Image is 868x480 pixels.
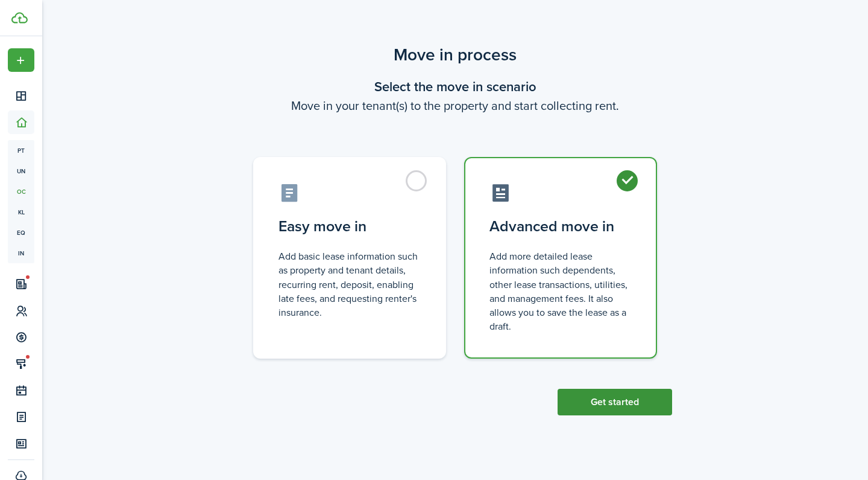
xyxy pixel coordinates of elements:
scenario-title: Move in process [238,42,672,68]
a: un [8,161,34,181]
control-radio-card-description: Add more detailed lease information such dependents, other lease transactions, utilities, and man... [489,249,632,333]
button: Get started [558,389,672,415]
a: oc [8,181,34,202]
a: in [8,243,34,263]
a: eq [8,222,34,243]
control-radio-card-title: Advanced move in [489,216,632,237]
wizard-step-header-description: Move in your tenant(s) to the property and start collecting rent. [238,97,672,115]
wizard-step-header-title: Select the move in scenario [238,77,672,97]
control-radio-card-description: Add basic lease information such as property and tenant details, recurring rent, deposit, enablin... [278,249,421,319]
button: Open menu [8,48,34,72]
control-radio-card-title: Easy move in [278,216,421,237]
a: kl [8,202,34,222]
a: pt [8,140,34,161]
img: TenantCloud [11,12,28,24]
